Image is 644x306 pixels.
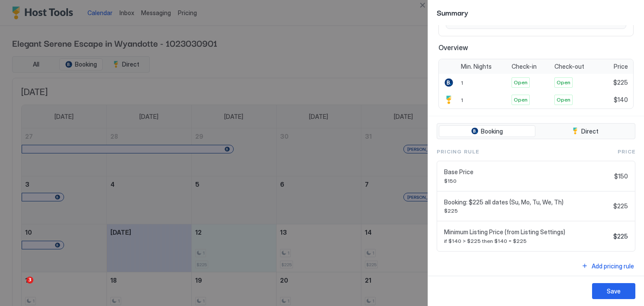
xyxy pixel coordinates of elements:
span: 1 [461,97,463,103]
span: Booking [481,127,503,135]
span: $225 [613,202,628,210]
span: Summary [437,7,635,18]
span: Price [614,63,628,70]
span: Open [557,96,570,104]
span: Check-in [512,63,537,70]
span: Base Price [444,168,611,176]
div: Add pricing rule [592,261,634,271]
span: $150 [614,172,628,180]
span: Open [557,79,570,86]
div: tab-group [437,123,635,140]
span: Price [618,148,635,156]
span: $225 [613,79,628,86]
span: Min. Nights [461,63,492,70]
div: Save [607,287,621,296]
span: 1 [461,80,463,86]
span: Overview [438,43,634,52]
button: Direct [537,125,634,137]
button: Save [592,283,635,299]
button: Booking [439,125,535,137]
span: if $140 > $225 then $140 = $225 [444,238,610,244]
span: Pricing Rule [437,148,479,156]
iframe: Intercom live chat [9,277,29,297]
span: Booking: $225 all dates (Su, Mo, Tu, We, Th) [444,198,610,206]
span: Check-out [554,63,584,70]
span: $140 [614,96,628,104]
button: Add pricing rule [580,260,635,272]
span: Open [514,96,528,104]
span: $150 [444,178,611,184]
span: Minimum Listing Price (from Listing Settings) [444,228,610,236]
span: $225 [613,233,628,240]
span: Direct [581,127,599,135]
span: 3 [26,277,33,284]
span: Open [514,79,528,86]
span: $225 [444,207,610,214]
